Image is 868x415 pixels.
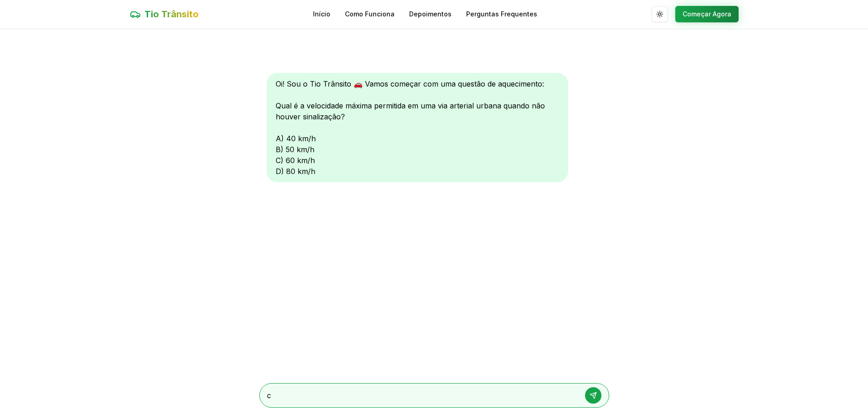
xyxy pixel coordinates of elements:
[130,8,199,20] a: Tio Trânsito
[675,6,739,22] button: Começar Agora
[267,73,568,182] div: Oi! Sou o Tio Trânsito 🚗 Vamos começar com uma questão de aquecimento: Qual é a velocidade máxima...
[313,10,330,19] a: Início
[144,8,199,20] span: Tio Trânsito
[409,10,452,19] a: Depoimentos
[267,390,576,401] textarea: c
[466,10,537,19] a: Perguntas Frequentes
[345,10,395,19] a: Como Funciona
